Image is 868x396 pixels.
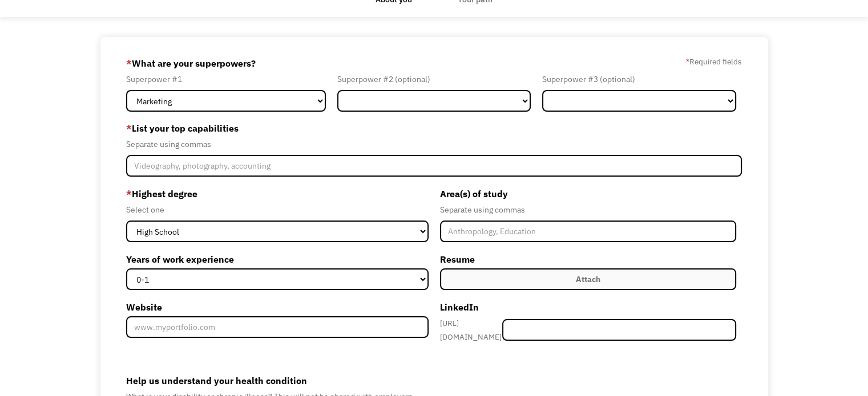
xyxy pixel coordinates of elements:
div: Select one [126,203,428,217]
label: Highest degree [126,185,428,203]
label: Resume [440,250,736,268]
label: Area(s) of study [440,185,736,203]
label: Required fields [686,55,742,68]
input: Anthropology, Education [440,221,736,242]
div: [URL][DOMAIN_NAME] [440,316,503,344]
label: Website [126,298,428,316]
div: Separate using commas [440,203,736,217]
label: Years of work experience [126,250,428,268]
label: What are your superpowers? [126,54,256,72]
label: List your top capabilities [126,119,742,137]
input: Videography, photography, accounting [126,155,742,177]
label: LinkedIn [440,298,736,316]
label: Attach [440,268,736,290]
input: www.myportfolio.com [126,316,428,338]
div: Attach [576,272,600,286]
div: Superpower #1 [126,72,326,86]
div: Superpower #3 (optional) [542,72,736,86]
label: Help us understand your health condition [126,371,742,390]
div: Separate using commas [126,137,742,151]
div: Superpower #2 (optional) [337,72,531,86]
